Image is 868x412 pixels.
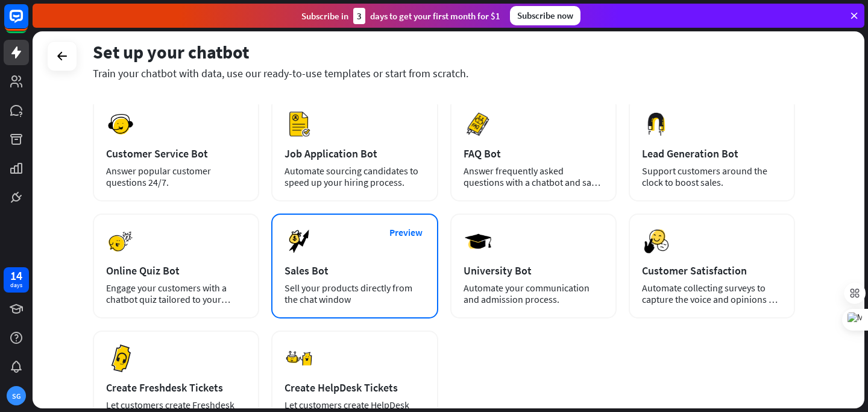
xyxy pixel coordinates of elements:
div: Subscribe in days to get your first month for $1 [301,8,500,24]
div: Automate your communication and admission process. [464,282,603,305]
div: Sales Bot [285,264,424,277]
div: University Bot [464,264,603,277]
div: Subscribe now [510,6,580,25]
div: Customer Satisfaction [642,264,782,277]
div: FAQ Bot [464,147,603,160]
button: Open LiveChat chat widget [10,5,46,41]
div: 3 [353,8,365,24]
div: Create HelpDesk Tickets [285,381,424,395]
a: 14 days [4,267,29,293]
div: Answer frequently asked questions with a chatbot and save your time. [464,165,603,188]
div: Lead Generation Bot [642,147,782,160]
div: Create Freshdesk Tickets [106,381,246,395]
div: Automate sourcing candidates to speed up your hiring process. [285,165,424,188]
div: Sell your products directly from the chat window [285,282,424,305]
div: SG [7,386,26,405]
div: Online Quiz Bot [106,264,246,277]
div: 14 [10,270,22,281]
div: Set up your chatbot [93,40,795,63]
div: Train your chatbot with data, use our ready-to-use templates or start from scratch. [93,66,795,80]
div: Engage your customers with a chatbot quiz tailored to your needs. [106,282,246,305]
div: Customer Service Bot [106,147,246,160]
div: days [10,281,22,290]
div: Automate collecting surveys to capture the voice and opinions of your customers. [642,282,782,305]
button: Preview [382,221,430,244]
div: Job Application Bot [285,147,424,160]
div: Answer popular customer questions 24/7. [106,165,246,188]
div: Support customers around the clock to boost sales. [642,165,782,188]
